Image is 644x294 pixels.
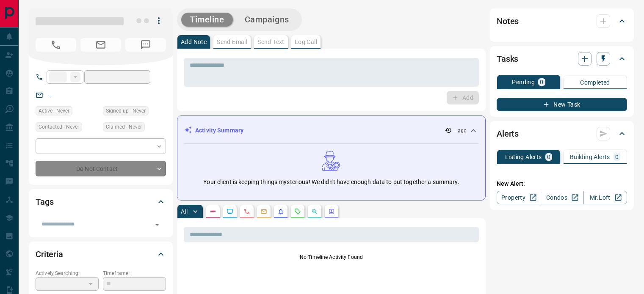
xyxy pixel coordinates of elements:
[36,192,166,212] div: Tags
[277,208,284,215] svg: Listing Alerts
[80,38,121,52] span: No Email
[39,123,79,131] span: Contacted - Never
[497,49,627,69] div: Tasks
[512,79,535,85] p: Pending
[311,208,318,215] svg: Opportunities
[505,154,542,160] p: Listing Alerts
[36,269,99,277] p: Actively Searching:
[39,107,69,115] span: Active - Never
[294,208,301,215] svg: Requests
[497,191,540,204] a: Property
[210,208,216,215] svg: Notes
[243,208,250,215] svg: Calls
[49,91,53,98] a: --
[36,244,166,264] div: Criteria
[570,154,610,160] p: Building Alerts
[181,209,188,214] p: All
[615,154,619,160] p: 0
[203,178,459,187] p: Your client is keeping things mysterious! We didn't have enough data to put together a summary.
[497,11,627,31] div: Notes
[547,154,550,160] p: 0
[540,79,543,85] p: 0
[260,208,267,215] svg: Emails
[125,38,166,52] span: No Number
[580,80,610,85] p: Completed
[453,127,467,135] p: -- ago
[36,38,76,52] span: No Number
[36,161,166,176] div: Do Not Contact
[36,247,63,261] h2: Criteria
[328,208,335,215] svg: Agent Actions
[497,124,627,144] div: Alerts
[540,191,583,204] a: Condos
[151,219,163,231] button: Open
[497,127,519,140] h2: Alerts
[497,98,627,111] button: New Task
[106,107,146,115] span: Signed up - Never
[181,39,207,45] p: Add Note
[36,195,53,209] h2: Tags
[497,14,519,28] h2: Notes
[181,13,233,27] button: Timeline
[583,191,627,204] a: Mr.Loft
[103,269,166,277] p: Timeframe:
[195,126,243,135] p: Activity Summary
[184,123,478,138] div: Activity Summary-- ago
[106,123,142,131] span: Claimed - Never
[497,179,627,188] p: New Alert:
[184,253,479,261] p: No Timeline Activity Found
[497,52,518,66] h2: Tasks
[236,13,298,27] button: Campaigns
[227,208,233,215] svg: Lead Browsing Activity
